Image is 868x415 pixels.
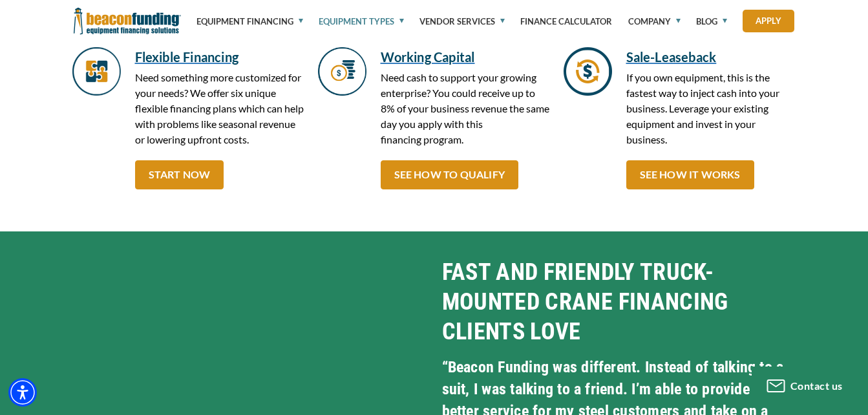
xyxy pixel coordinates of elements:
a: Sale-Leaseback [626,47,795,67]
span: Contact us [790,379,843,392]
h2: FAST AND FRIENDLY TRUCK-MOUNTED CRANE FINANCING CLIENTS LOVE [442,257,795,346]
a: START NOW [135,160,224,189]
a: Working Capital [381,47,549,67]
p: If you own equipment, this is the fastest way to inject cash into your business. Leverage your ex... [626,70,795,154]
div: Accessibility Menu [8,378,37,407]
a: SEE HOW TO QUALIFY [381,160,519,189]
a: Apply [743,10,794,32]
a: Flexible Financing [135,47,304,67]
a: SEE HOW IT WORKS [626,160,754,189]
button: Contact us [752,367,855,405]
p: Need cash to support your growing enterprise? You could receive up to 8% of your business revenue... [381,70,549,154]
p: Need something more customized for your needs? We offer six unique flexible financing plans which... [135,70,304,154]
